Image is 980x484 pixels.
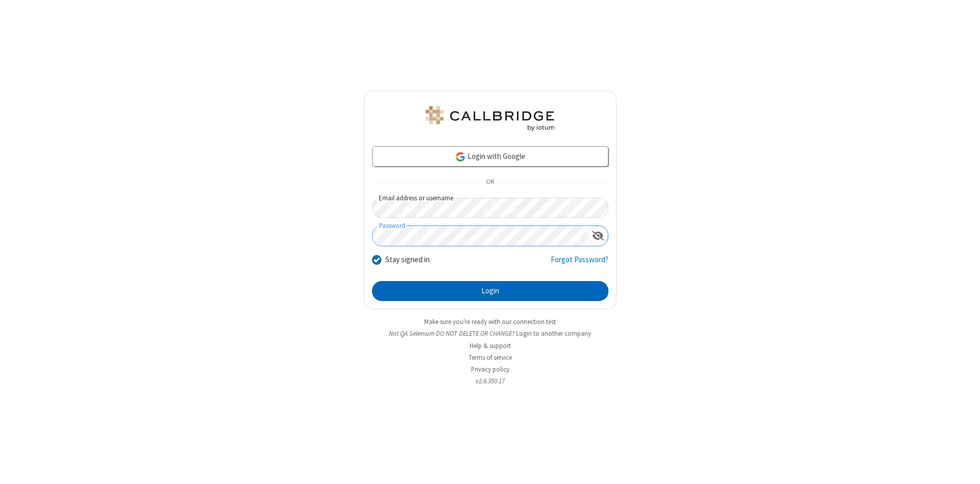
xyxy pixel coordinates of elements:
a: Terms of service [469,353,512,362]
button: Login [372,281,608,302]
a: Forgot Password? [551,254,608,273]
img: QA Selenium DO NOT DELETE OR CHANGE [424,106,556,131]
a: Make sure you're ready with our connection test [424,317,556,326]
iframe: Chat [954,457,972,477]
div: Show password [588,226,608,245]
input: Email address or username [372,198,608,218]
button: Login to another company [516,329,591,338]
span: OR [482,175,498,190]
a: Login with Google [372,146,608,167]
a: Help & support [470,341,511,350]
li: v2.6.350.17 [364,376,617,386]
label: Stay signed in [385,254,430,266]
input: Password [373,226,588,246]
li: Not QA Selenium DO NOT DELETE OR CHANGE? [364,329,617,338]
a: Privacy policy [471,365,509,374]
img: google-icon.png [455,151,466,163]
